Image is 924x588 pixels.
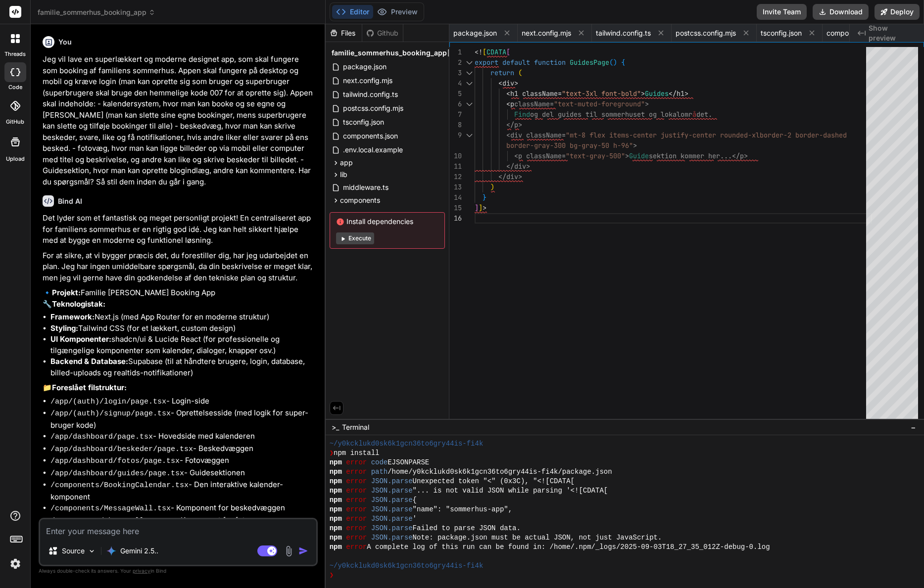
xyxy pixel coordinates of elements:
[50,457,180,465] code: /app/dashboard/fotos/page.tsx
[50,443,316,455] li: - Beskedvæggen
[449,120,462,130] div: 8
[340,170,347,180] span: lib
[50,356,316,378] li: Supabase (til at håndtere brugere, login, database, billed-uploads og realtids-notifikationer)
[449,151,462,161] div: 10
[58,196,82,206] h6: Bind AI
[483,47,486,56] span: [
[911,422,916,432] span: −
[498,172,506,181] span: </
[562,89,641,98] span: "text-3xl font-bold"
[510,131,562,139] span: div className
[330,477,342,486] span: npm
[50,502,316,515] li: - Komponent for beskedvæggen
[453,28,497,38] span: package.json
[506,141,633,150] span: border-gray-300 bg-gray-50 h-96"
[50,455,316,467] li: - Fotovæggen
[449,130,462,140] div: 9
[340,158,353,168] span: app
[510,99,514,108] span: p
[346,477,367,486] span: error
[413,477,575,486] span: Unexpected token "<" (0x3C), "<![CDATA[
[106,546,116,556] img: Gemini 2.5 Pro
[761,28,802,38] span: tsconfig.json
[708,110,712,119] span: .
[388,467,612,477] span: /home/y0kcklukd0sk6k1gcn36to6gry44is-fi4k/package.json
[346,533,367,543] span: error
[50,323,78,333] strong: Styling:
[740,151,744,160] span: p
[518,151,562,160] span: p className
[326,28,362,38] div: Files
[346,524,367,533] span: error
[50,334,316,356] li: shadcn/ui & Lucide React (for professionelle og tilgængelige komponenter som kalender, dialoger, ...
[502,58,530,67] span: default
[330,496,342,505] span: npm
[463,99,476,109] div: Click to collapse the range.
[4,50,26,58] label: threads
[490,68,514,77] span: return
[475,58,498,67] span: export
[6,155,25,163] label: Upload
[283,545,294,557] img: attachment
[506,89,510,98] span: <
[514,162,526,171] span: div
[506,120,514,129] span: </
[371,458,388,467] span: code
[530,110,692,119] span: og del guides til sommerhuset og lokalomr
[6,118,24,126] label: GitHub
[869,23,916,43] span: Show preview
[50,431,316,443] li: - Hovedside med kalenderen
[332,422,339,432] span: >_
[449,47,462,57] div: 1
[486,47,506,56] span: CDATA
[371,486,413,496] span: JSON.parse
[50,469,184,478] code: /app/dashboard/guides/page.tsx
[566,131,760,139] span: "mt-8 flex items-center justify-center rounded-xl
[449,172,462,182] div: 12
[413,524,521,533] span: Failed to parse JSON data.
[330,514,342,524] span: npm
[449,78,462,89] div: 4
[475,203,479,212] span: ]
[609,58,613,67] span: (
[449,99,462,109] div: 6
[463,78,476,89] div: Click to collapse the range.
[483,193,486,202] span: }
[334,449,379,458] span: npm install
[120,546,158,556] p: Gemini 2.5..
[449,68,462,78] div: 3
[463,57,476,68] div: Click to collapse the range.
[720,151,740,160] span: ...</
[39,566,318,576] p: Always double-check its answers. Your in Bind
[684,89,688,98] span: >
[50,467,316,480] li: - Guidesektionen
[449,109,462,120] div: 7
[342,75,393,87] span: next.config.mjs
[50,515,316,527] li: - Komponent for fotovæggen
[298,546,308,556] img: icon
[371,505,413,514] span: JSON.parse
[641,89,645,98] span: >
[346,458,367,467] span: error
[696,110,708,119] span: det
[43,213,316,246] p: Det lyder som et fantastisk og meget personligt projekt! En centraliseret app for familiens somme...
[449,213,462,224] div: 16
[330,524,342,533] span: npm
[625,151,629,160] span: >
[330,486,342,496] span: npm
[514,151,518,160] span: <
[463,68,476,78] div: Click to collapse the range.
[336,217,438,226] span: Install dependencies
[510,89,558,98] span: h1 className
[827,28,881,38] span: components.json
[371,477,413,486] span: JSON.parse
[50,409,171,418] code: /app/(auth)/signup/page.tsx
[514,99,550,108] span: className
[330,458,342,467] span: npm
[692,110,696,119] span: å
[50,479,316,502] li: - Den interaktive kalender-komponent
[330,533,342,543] span: npm
[43,382,316,394] p: 📁
[449,57,462,68] div: 2
[8,83,22,91] label: code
